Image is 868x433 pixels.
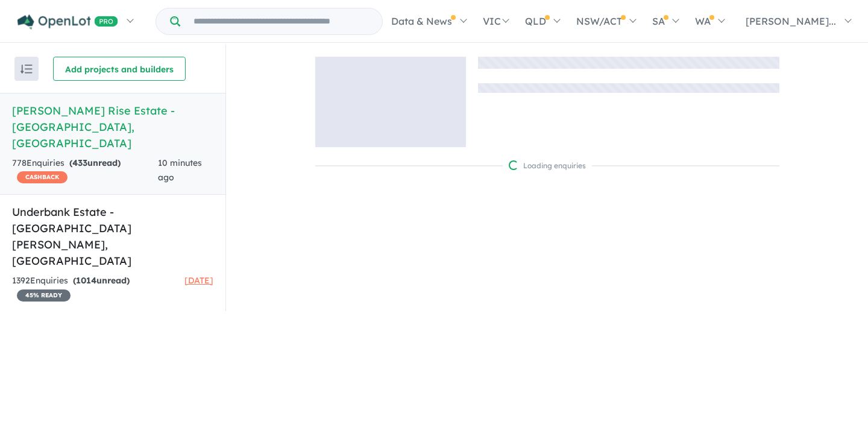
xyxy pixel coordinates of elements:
span: 10 minutes ago [158,157,202,183]
span: 433 [72,157,87,168]
strong: ( unread) [69,157,121,168]
span: 1014 [76,275,96,286]
strong: ( unread) [73,275,130,286]
span: CASHBACK [17,171,68,183]
h5: [PERSON_NAME] Rise Estate - [GEOGRAPHIC_DATA] , [GEOGRAPHIC_DATA] [12,103,213,151]
span: 45 % READY [17,289,71,302]
input: Try estate name, suburb, builder or developer [183,8,380,34]
h5: Underbank Estate - [GEOGRAPHIC_DATA][PERSON_NAME] , [GEOGRAPHIC_DATA] [12,204,213,269]
span: [PERSON_NAME]... [746,15,836,27]
div: 1392 Enquir ies [12,274,184,303]
div: Loading enquiries [509,160,586,172]
span: [DATE] [184,275,213,286]
button: Add projects and builders [53,57,186,81]
div: 778 Enquir ies [12,156,158,185]
img: sort.svg [20,65,33,74]
img: Openlot PRO Logo White [17,14,118,30]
